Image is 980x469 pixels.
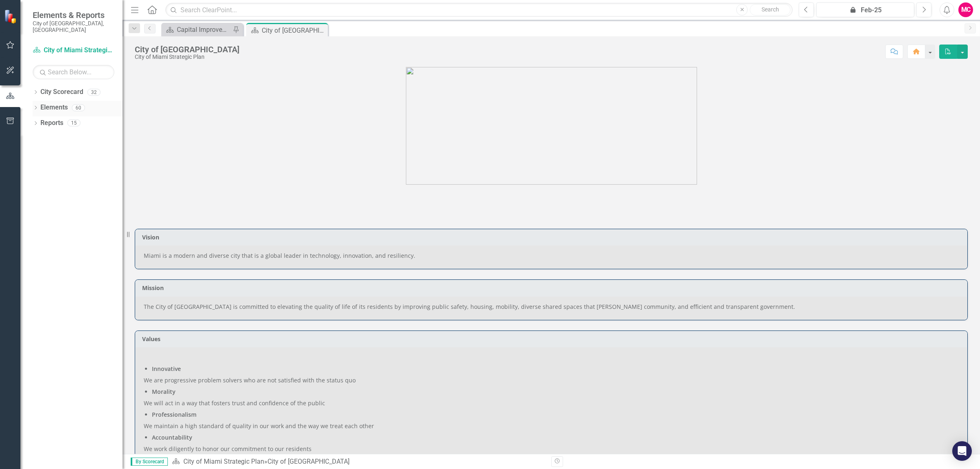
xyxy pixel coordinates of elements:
div: 15 [67,120,80,127]
div: Capital Improvements [177,25,231,35]
div: City of [GEOGRAPHIC_DATA] [135,45,239,54]
input: Search ClearPoint... [165,3,793,17]
strong: Innovative [152,365,181,373]
img: city_priorities_all%20smaller%20copy.png [406,67,697,185]
strong: Morality [152,388,176,395]
button: Feb-25 [816,2,914,17]
strong: Professionalism [152,411,196,418]
a: City Scorecard [40,87,83,97]
span: Miami is a modern and diverse city that is a global leader in technology, innovation, and resilie... [144,252,415,259]
span: By Scorecard [131,458,168,466]
small: City of [GEOGRAPHIC_DATA], [GEOGRAPHIC_DATA] [33,20,114,33]
button: MC [958,2,973,17]
h3: Values [142,336,963,342]
img: ClearPoint Strategy [4,9,18,24]
h3: Mission [142,285,963,291]
div: Open Intercom Messenger [952,441,972,461]
a: City of Miami Strategic Plan [33,46,114,55]
span: Elements & Reports [33,10,114,20]
a: Elements [40,103,68,112]
strong: Accountability [152,433,192,441]
span: We work diligently to honor our commitment to our residents [144,445,312,453]
a: Capital Improvements [163,25,231,35]
div: City of [GEOGRAPHIC_DATA] [262,25,326,36]
span: Search [762,6,779,13]
span: We maintain a high standard of quality in our work and the way we treat each other [144,422,374,430]
span: We are progressive problem solvers who are not satisfied with the status quo [144,376,356,384]
p: The City of [GEOGRAPHIC_DATA] is committed to elevating the quality of life of its residents by i... [144,303,959,311]
a: City of Miami Strategic Plan [183,458,264,465]
div: City of Miami Strategic Plan [135,54,239,60]
a: Reports [40,118,63,128]
input: Search Below... [33,65,114,79]
button: Search [750,4,791,16]
div: 32 [87,89,100,96]
div: City of [GEOGRAPHIC_DATA] [267,458,350,465]
div: Feb-25 [819,5,911,15]
div: » [172,457,545,467]
span: We will act in a way that fosters trust and confidence of the public [144,399,325,407]
div: 60 [72,104,85,111]
h3: Vision [142,234,963,240]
